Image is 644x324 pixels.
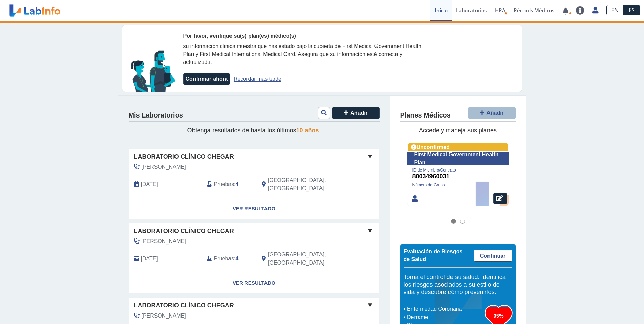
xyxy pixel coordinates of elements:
[236,181,239,187] b: 4
[405,313,485,321] li: Derrame
[296,127,319,134] span: 10 años
[142,312,186,320] span: Ortiz, Ilia
[606,5,624,15] a: EN
[142,163,186,171] span: Ortiz, Ilia
[268,176,343,193] span: Rio Grande, PR
[234,76,281,82] a: Recordar más tarde
[480,253,506,259] span: Continuar
[134,227,234,236] span: Laboratorio Clínico Chegar
[486,110,504,116] span: Añadir
[419,127,497,134] span: Accede y maneja sus planes
[400,111,451,120] h4: Planes Médicos
[202,176,257,193] div: :
[404,274,512,296] h5: Toma el control de su salud. Identifica los riesgos asociados a su estilo de vida y descubre cómo...
[129,272,379,294] a: Ver Resultado
[129,198,379,219] a: Ver Resultado
[214,255,234,263] span: Pruebas
[183,43,421,65] span: su información clínica muestra que has estado bajo la cubierta de First Medical Government Health...
[187,127,320,134] span: Obtenga resultados de hasta los últimos .
[142,237,186,246] span: Ortiz, Ilia
[474,250,512,262] a: Continuar
[468,107,516,119] button: Añadir
[141,180,158,188] span: 2025-08-15
[214,180,234,188] span: Pruebas
[183,73,230,85] button: Confirmar ahora
[332,107,380,119] button: Añadir
[485,311,512,320] h3: 95%
[134,152,234,161] span: Laboratorio Clínico Chegar
[141,255,158,263] span: 2025-08-01
[624,5,640,15] a: ES
[183,32,424,40] div: Por favor, verifique su(s) plan(es) médico(s)
[495,7,505,14] span: HRA
[134,301,234,310] span: Laboratorio Clínico Chegar
[202,251,257,267] div: :
[350,110,368,116] span: Añadir
[268,251,343,267] span: Rio Grande, PR
[405,305,485,313] li: Enfermedad Coronaria
[129,111,183,120] h4: Mis Laboratorios
[236,256,239,262] b: 4
[404,249,463,263] span: Evaluación de Riesgos de Salud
